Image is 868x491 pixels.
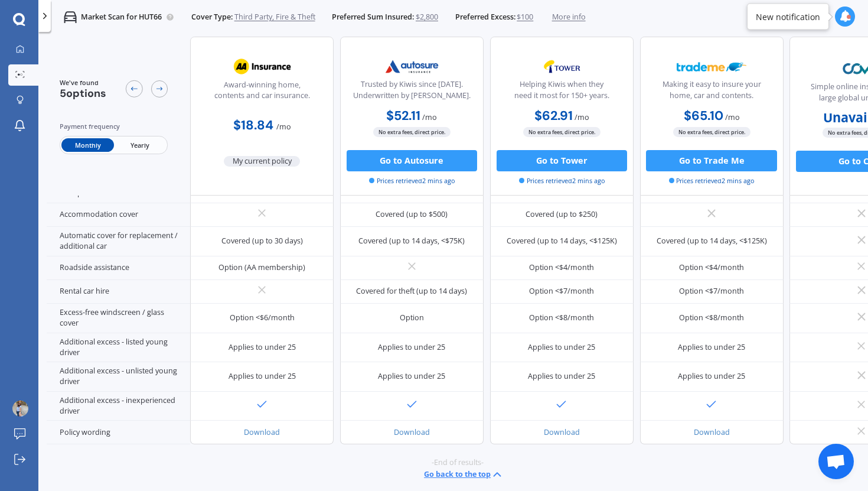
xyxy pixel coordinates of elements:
[369,175,455,185] span: Prices retrieved 2 mins ago
[349,79,474,106] div: Trusted by Kiwis since [DATE]. Underwritten by [PERSON_NAME].
[234,12,315,22] span: Third Party, Fire & Theft
[529,313,594,323] div: Option <$8/month
[528,371,595,382] div: Applies to under 25
[523,127,601,137] span: No extra fees, direct price.
[244,427,280,437] a: Download
[422,112,437,122] span: / mo
[756,11,820,22] div: New notification
[81,12,162,22] p: Market Scan for HUT66
[679,286,744,297] div: Option <$7/month
[12,401,28,417] img: ACg8ocKY4CMvZZn2kzRH4LsgexYncHzGaRPF2P86xnkg-U7uWAL7ncU=s96-c
[60,86,106,100] span: 5 options
[233,117,273,134] b: $18.84
[507,236,617,246] div: Covered (up to 14 days, <$125K)
[221,236,303,246] div: Covered (up to 30 days)
[725,112,740,122] span: / mo
[527,53,597,80] img: Tower.webp
[646,150,776,171] button: Go to Trade Me
[424,468,504,481] button: Go back to the top
[200,79,325,106] div: Award-winning home, contents and car insurance.
[544,427,580,437] a: Download
[47,333,190,363] div: Additional excess - listed young driver
[526,209,598,220] div: Covered (up to $250)
[60,121,168,132] div: Payment frequency
[818,444,854,479] a: Open chat
[529,262,594,273] div: Option <$4/month
[376,209,448,220] div: Covered (up to $500)
[224,155,300,166] span: My current policy
[47,392,190,421] div: Additional excess - inexperienced driver
[552,12,586,22] span: More info
[678,342,745,353] div: Applies to under 25
[47,421,190,444] div: Policy wording
[218,262,305,273] div: Option (AA membership)
[499,79,624,106] div: Helping Kiwis when they need it most for 150+ years.
[669,175,755,185] span: Prices retrieved 2 mins ago
[229,342,296,353] div: Applies to under 25
[373,127,451,137] span: No extra fees, direct price.
[332,12,414,22] span: Preferred Sum Insured:
[432,457,484,468] span: -End of results-
[400,313,424,323] div: Option
[575,112,589,122] span: / mo
[534,107,573,123] b: $62.91
[230,313,295,323] div: Option <$6/month
[694,427,730,437] a: Download
[47,280,190,304] div: Rental car hire
[679,262,744,273] div: Option <$4/month
[673,127,750,137] span: No extra fees, direct price.
[229,371,296,382] div: Applies to under 25
[678,371,745,382] div: Applies to under 25
[684,107,723,123] b: $65.10
[227,53,297,80] img: AA.webp
[47,227,190,256] div: Automatic cover for replacement / additional car
[60,78,106,87] span: We've found
[519,175,605,185] span: Prices retrieved 2 mins ago
[657,236,767,246] div: Covered (up to 14 days, <$125K)
[114,138,166,152] span: Yearly
[61,138,113,152] span: Monthly
[517,12,533,22] span: $100
[528,342,595,353] div: Applies to under 25
[378,342,445,353] div: Applies to under 25
[416,12,438,22] span: $2,800
[529,286,594,297] div: Option <$7/month
[47,362,190,392] div: Additional excess - unlisted young driver
[378,371,445,382] div: Applies to under 25
[64,11,77,24] img: car.f15378c7a67c060ca3f3.svg
[356,286,467,297] div: Covered for theft (up to 14 days)
[358,236,465,246] div: Covered (up to 14 days, <$75K)
[679,313,744,323] div: Option <$8/month
[47,304,190,333] div: Excess-free windscreen / glass cover
[276,122,291,132] span: / mo
[191,12,233,22] span: Cover Type:
[394,427,430,437] a: Download
[47,203,190,227] div: Accommodation cover
[649,79,774,106] div: Making it easy to insure your home, car and contents.
[47,256,190,280] div: Roadside assistance
[455,12,515,22] span: Preferred Excess:
[677,53,747,80] img: Trademe.webp
[497,150,627,171] button: Go to Tower
[386,107,420,123] b: $52.11
[347,150,477,171] button: Go to Autosure
[377,53,447,80] img: Autosure.webp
